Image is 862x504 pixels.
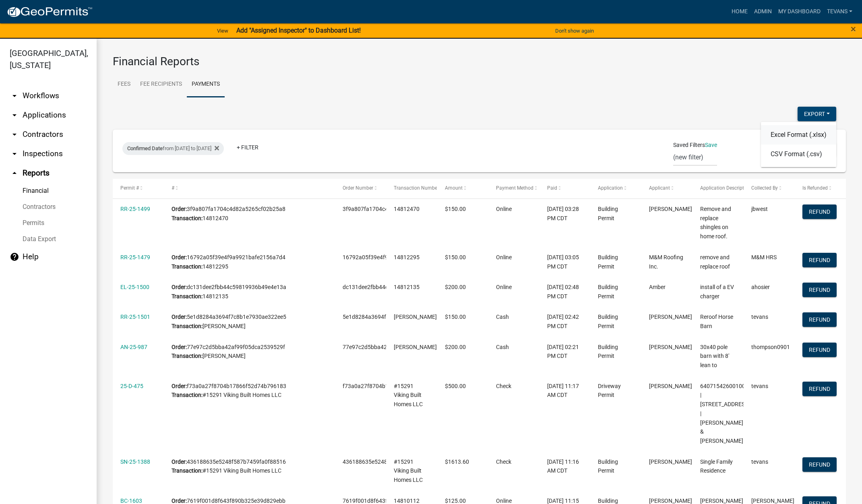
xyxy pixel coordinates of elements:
[547,253,583,271] div: [DATE] 03:05 PM CDT
[705,142,717,148] a: Save
[172,382,327,400] div: f73a0a27f8704b17866f52d74b796183 #15291 Viking Built Homes LLC
[802,382,837,396] button: Refund
[649,498,692,504] span: John
[673,141,705,149] span: Saved Filters
[802,312,837,327] button: Refund
[172,498,187,504] b: Order:
[445,185,463,191] span: Amount
[700,344,729,369] span: 30x40 pole barn with 8' lean to
[113,72,135,97] a: Fees
[120,344,147,350] a: AN-25-987
[172,323,203,329] b: Transaction:
[394,284,420,290] span: 14812135
[547,382,583,400] div: [DATE] 11:17 AM CDT
[135,72,187,97] a: Fee Recipients
[172,383,187,389] b: Order:
[120,383,143,389] a: 25-D-475
[343,206,441,212] span: 3f9a807fa1704c4d82a5265cf02b25a8
[496,344,509,350] span: Cash
[386,179,437,198] datatable-header-cell: Transaction Number
[802,343,837,357] button: Refund
[172,312,327,331] div: 5e1d8284a3694f7c8b1e7930ae322ee5 [PERSON_NAME]
[172,263,203,270] b: Transaction:
[122,142,224,155] div: from [DATE] to [DATE]
[187,72,225,97] a: Payments
[649,206,692,212] span: Jeff Wesolowski
[394,185,439,191] span: Transaction Number
[795,179,846,198] datatable-header-cell: Is Refunded
[700,206,731,240] span: Remove and replace shingles on home roof.
[547,312,583,331] div: [DATE] 02:42 PM CDT
[775,4,824,19] a: My Dashboard
[172,467,203,474] b: Transaction:
[649,254,683,270] span: M&M Roofing Inc.
[598,344,618,359] span: Building Permit
[120,498,142,504] a: BC-1603
[343,344,441,350] span: 77e97c2d5bba42af99f05dca2539529f
[802,283,837,297] button: Refund
[10,252,19,262] i: help
[547,343,583,361] div: [DATE] 02:21 PM CDT
[445,254,466,260] span: $150.00
[700,314,733,329] span: Reroof Horse Barn
[10,168,19,178] i: arrow_drop_up
[445,314,466,320] span: $150.00
[802,462,837,468] wm-modal-confirm: Refund Payment
[751,4,775,19] a: Admin
[751,383,768,389] span: tevans
[172,457,327,476] div: 436188635e5248f587b7459fa0f88516 #15291 Viking Built Homes LLC
[700,459,733,474] span: Single Family Residence
[649,344,692,350] span: Tracy Thompson
[802,347,837,353] wm-modal-confirm: Refund Payment
[445,284,466,290] span: $200.00
[113,179,164,198] datatable-header-cell: Permit #
[851,24,856,34] button: Close
[437,179,488,198] datatable-header-cell: Amount
[700,254,730,270] span: remove and replace roof
[798,107,836,121] button: Export
[172,254,187,260] b: Order:
[641,179,692,198] datatable-header-cell: Applicant
[127,145,163,151] span: Confirmed Date
[172,283,327,301] div: dc131dee2fbb44c59819936b49e4e13a 14812135
[120,185,139,191] span: Permit #
[445,206,466,212] span: $150.00
[343,498,441,504] span: 7619f001d8f643f890b325e39d829ebb
[445,344,466,350] span: $200.00
[649,383,692,389] span: Tami Evans
[728,4,751,19] a: Home
[761,145,836,164] button: CSV Format (.csv)
[496,284,512,290] span: Online
[802,457,837,472] button: Refund
[10,91,19,101] i: arrow_drop_down
[802,253,837,267] button: Refund
[751,284,770,290] span: ahosier
[394,344,437,350] span: Barry Evans
[343,284,442,290] span: dc131dee2fbb44c59819936b49e4e13a
[496,383,511,389] span: Check
[802,386,837,392] wm-modal-confirm: Refund Payment
[598,185,623,191] span: Application
[172,284,187,290] b: Order:
[445,459,469,465] span: $1613.60
[700,284,734,300] span: install of a EV charger
[692,179,744,198] datatable-header-cell: Application Description
[824,4,856,19] a: tevans
[751,314,768,320] span: tevans
[539,179,590,198] datatable-header-cell: Paid
[214,24,232,37] a: View
[394,383,423,408] span: #15291 Viking Built Homes LLC
[120,206,150,212] a: RR-25-1499
[802,317,837,324] wm-modal-confirm: Refund Payment
[751,254,777,260] span: M&M HRS
[590,179,641,198] datatable-header-cell: Application
[394,206,420,212] span: 14812470
[552,24,597,37] button: Don't show again
[164,179,335,198] datatable-header-cell: #
[120,459,150,465] a: SN-25-1388
[172,344,187,350] b: Order:
[343,254,441,260] span: 16792a05f39e4f9a9921bafe2156a7d4
[751,459,768,465] span: tevans
[751,344,790,350] span: thompson0901
[598,284,618,300] span: Building Permit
